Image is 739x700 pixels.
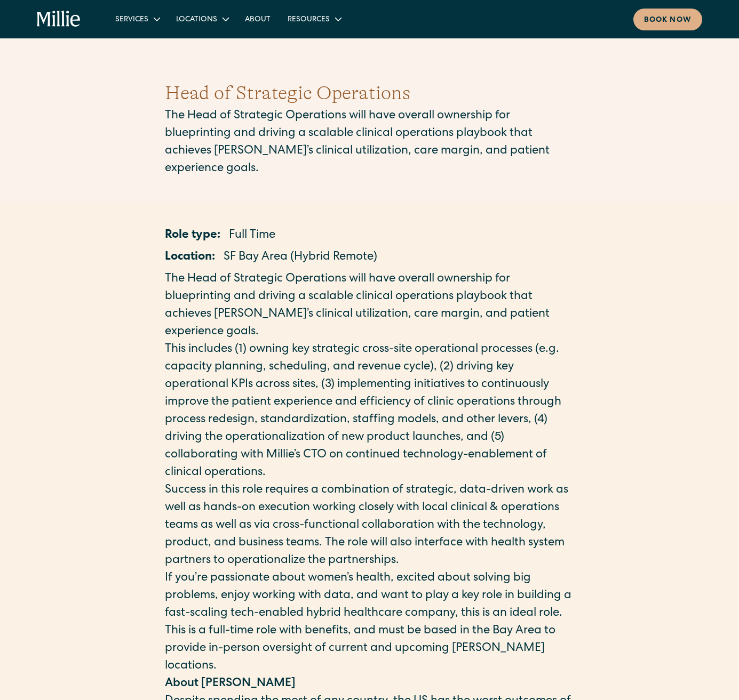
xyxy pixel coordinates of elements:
div: Locations [168,10,236,28]
div: Resources [288,14,330,26]
a: About [236,10,279,28]
p: Role type: [165,227,220,245]
div: Book now [644,15,692,26]
div: Services [115,14,148,26]
h1: Head of Strategic Operations [165,79,575,108]
p: This is a full-time role with benefits, and must be based in the Bay Area to provide in-person ov... [165,623,575,675]
p: This includes (1) owning key strategic cross-site operational processes (e.g. capacity planning, ... [165,341,575,482]
div: Locations [176,14,217,26]
strong: About [PERSON_NAME] [165,678,296,690]
a: home [37,11,81,28]
p: The Head of Strategic Operations will have overall ownership for blueprinting and driving a scala... [165,108,575,178]
div: Services [107,10,168,28]
p: SF Bay Area (Hybrid Remote) [224,249,377,267]
p: Location: [165,249,215,267]
a: Book now [633,9,702,30]
p: The Head of Strategic Operations will have overall ownership for blueprinting and driving a scala... [165,271,575,341]
p: If you’re passionate about women’s health, excited about solving big problems, enjoy working with... [165,570,575,623]
p: Success in this role requires a combination of strategic, data-driven work as well as hands-on ex... [165,482,575,570]
p: Full Time [229,227,275,245]
div: Resources [279,10,349,28]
